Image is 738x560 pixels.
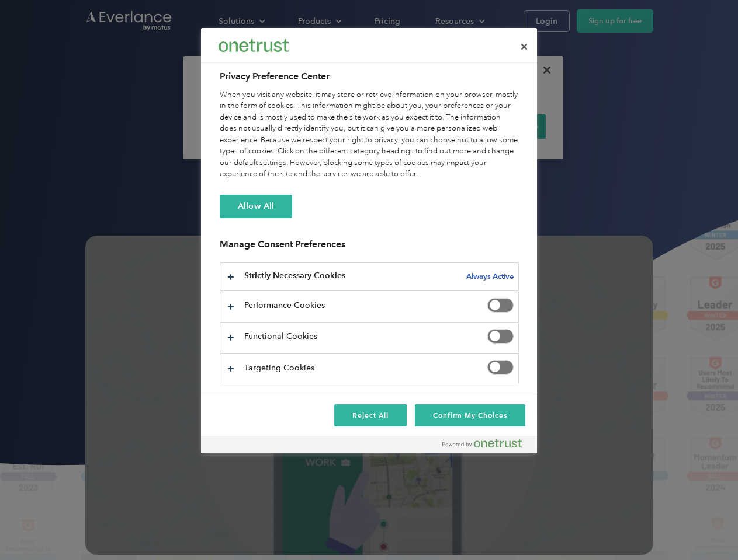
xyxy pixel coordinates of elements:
input: Submit [86,69,144,94]
button: Allow All [220,195,292,218]
button: Confirm My Choices [415,404,525,426]
div: When you visit any website, it may store or retrieve information on your browser, mostly in the f... [220,89,519,180]
div: Preference center [201,28,537,453]
div: Everlance [219,34,289,57]
h3: Manage Consent Preferences [220,239,519,257]
h2: Privacy Preference Center [220,69,519,83]
button: Reject All [334,404,407,426]
img: Everlance [219,39,289,51]
button: Close [511,34,537,60]
a: Powered by OneTrust Opens in a new Tab [442,439,531,453]
img: Powered by OneTrust Opens in a new Tab [442,439,522,448]
div: Privacy Preference Center [201,28,537,453]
